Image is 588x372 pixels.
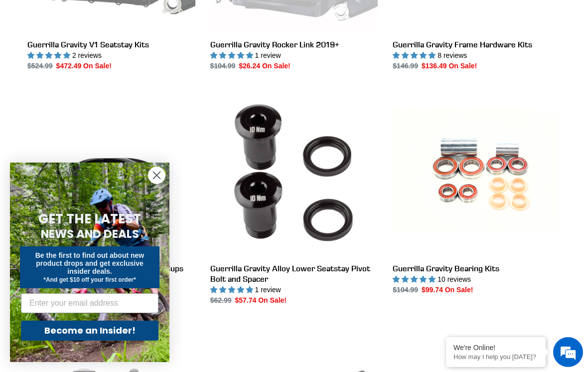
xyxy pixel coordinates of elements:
[21,321,158,341] button: Become an Insider!
[38,210,141,228] span: GET THE LATEST
[41,226,139,242] span: NEWS AND DEALS
[453,353,538,361] p: How may I help you today?
[453,344,538,352] div: We're Online!
[43,276,136,283] span: *And get $10 off your first order*
[148,167,165,184] button: Close dialog
[35,251,145,275] span: Be the first to find out about new product drops and get exclusive insider deals.
[21,293,158,313] input: Enter your email address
